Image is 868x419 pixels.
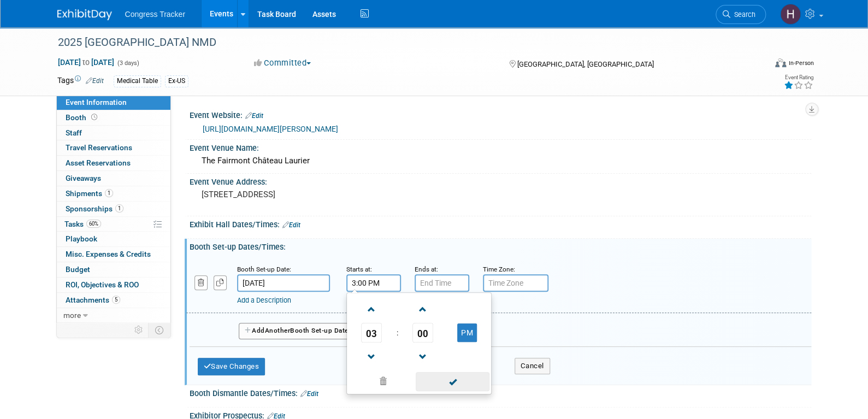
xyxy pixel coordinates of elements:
span: Tasks [64,220,101,228]
span: (3 days) [116,60,139,67]
span: Event Information [66,98,127,107]
small: Starts at: [346,265,372,273]
input: Start Time [346,274,401,292]
button: Save Changes [198,358,265,375]
td: : [394,323,400,343]
small: Ends at: [415,265,438,273]
a: Edit [245,112,263,120]
span: Pick Hour [361,323,382,343]
div: In-Person [788,59,813,67]
a: Attachments5 [57,293,170,308]
span: Attachments [66,296,120,304]
button: AddAnotherBooth Set-up Date [239,323,355,339]
span: Booth not reserved yet [89,113,99,121]
span: more [63,311,81,320]
button: PM [457,323,477,342]
a: Edit [282,221,300,229]
div: Ex-US [165,75,188,87]
div: Event Rating [783,75,813,80]
a: more [57,308,170,323]
a: Done [415,375,490,390]
div: Booth Set-up Dates/Times: [190,239,811,252]
a: Increment Hour [361,295,382,323]
a: Decrement Hour [361,343,382,370]
a: Giveaways [57,171,170,186]
a: Travel Reservations [57,140,170,155]
span: Booth [66,113,99,122]
div: The Fairmont Château Laurier [198,152,803,169]
div: Booth Dismantle Dates/Times: [190,385,811,399]
a: Clear selection [349,374,417,390]
input: End Time [415,274,469,292]
span: 5 [112,296,120,304]
div: 2025 [GEOGRAPHIC_DATA] NMD [54,33,749,52]
span: Playbook [66,234,97,243]
a: [URL][DOMAIN_NAME][PERSON_NAME] [203,125,338,133]
img: Heather Jones [780,4,801,25]
span: 60% [86,220,101,228]
span: Travel Reservations [66,143,132,152]
span: to [81,58,91,67]
div: Event Format [701,57,814,73]
span: Search [730,10,755,19]
img: ExhibitDay [57,9,112,20]
a: Decrement Minute [412,343,433,370]
span: Shipments [66,189,113,198]
pre: [STREET_ADDRESS] [202,190,436,199]
td: Personalize Event Tab Strip [129,323,149,337]
span: Congress Tracker [125,10,185,19]
div: Event Website: [190,107,811,121]
div: Exhibit Hall Dates/Times: [190,216,811,231]
span: Sponsorships [66,204,123,213]
a: Misc. Expenses & Credits [57,247,170,262]
span: Pick Minute [412,323,433,343]
div: Event Venue Address: [190,174,811,187]
span: 1 [115,204,123,213]
span: [GEOGRAPHIC_DATA], [GEOGRAPHIC_DATA] [517,60,654,68]
a: Add a Description [237,296,291,304]
a: ROI, Objectives & ROO [57,278,170,292]
span: Misc. Expenses & Credits [66,250,151,258]
a: Staff [57,126,170,140]
img: Format-Inperson.png [775,58,786,67]
td: Tags [57,75,104,87]
a: Sponsorships1 [57,202,170,216]
div: Medical Table [114,75,161,87]
a: Search [716,5,766,24]
a: Booth [57,110,170,125]
span: 1 [105,189,113,197]
span: Staff [66,128,82,137]
small: Booth Set-up Date: [237,265,291,273]
a: Event Information [57,95,170,110]
button: Committed [250,57,315,69]
a: Tasks60% [57,217,170,232]
input: Date [237,274,330,292]
a: Increment Minute [412,295,433,323]
a: Shipments1 [57,186,170,201]
a: Playbook [57,232,170,246]
span: [DATE] [DATE] [57,57,115,67]
a: Edit [86,77,104,85]
span: Giveaways [66,174,101,182]
button: Cancel [515,358,550,374]
td: Toggle Event Tabs [148,323,170,337]
div: Event Venue Name: [190,140,811,154]
a: Edit [300,390,318,398]
input: Time Zone [483,274,548,292]
a: Asset Reservations [57,156,170,170]
small: Time Zone: [483,265,515,273]
span: Asset Reservations [66,158,131,167]
a: Budget [57,262,170,277]
span: Another [265,327,291,334]
span: Budget [66,265,90,274]
span: ROI, Objectives & ROO [66,280,139,289]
